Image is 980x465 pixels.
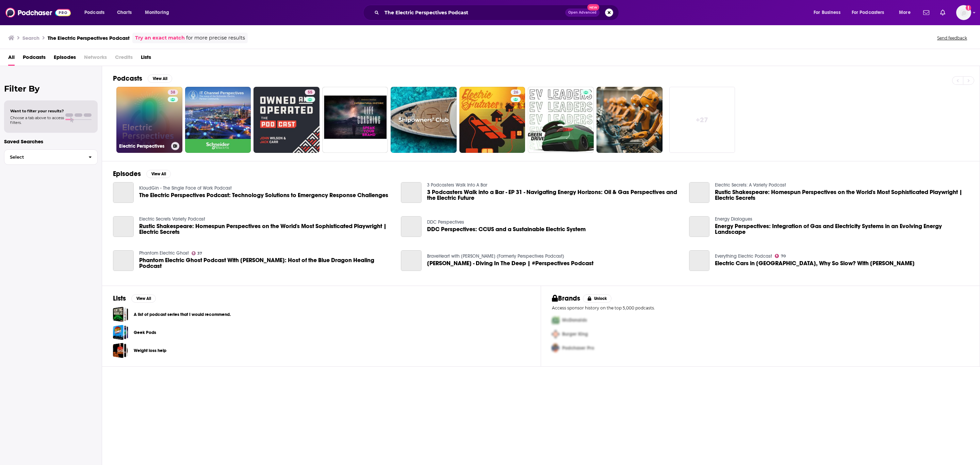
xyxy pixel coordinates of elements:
span: 70 [781,255,786,258]
h2: Filter By [4,84,98,94]
a: +27 [669,87,735,153]
a: Everything Electric Podcast [715,253,772,259]
img: User Profile [956,5,971,20]
a: Try an exact match [135,34,185,42]
a: Rustic Shakespeare: Homespun Perspectives on the World's Most Sophisticated Playwright | Electric... [715,189,969,201]
span: Choose a tab above to access filters. [10,115,64,125]
a: 26 [511,90,521,95]
h2: Brands [552,294,580,303]
span: Podcasts [84,8,104,17]
a: Geek Pods [113,325,128,340]
span: Phantom Electric Ghost Podcast With [PERSON_NAME]: Host of the Blue Dragon Healing Podcast [139,257,393,269]
a: Rustic Shakespeare: Homespun Perspectives on the World's Most Sophisticated Playwright | Electric... [139,223,393,235]
a: Charts [113,7,136,18]
h3: The Electric Perspectives Podcast [48,35,130,41]
span: Burger King [562,331,588,337]
span: Charts [117,8,132,17]
span: 26 [513,89,518,96]
button: open menu [80,7,113,18]
input: Search podcasts, credits, & more... [382,7,565,18]
a: 55 [305,90,315,95]
a: Lists [141,52,151,66]
a: 3 Podcasters Walk into a Bar - EP 31 - Navigating Energy Horizons: Oil & Gas Perspectives and the... [401,182,422,203]
a: 26 [459,87,525,153]
div: Search podcasts, credits, & more... [370,5,625,20]
a: Weight loss help [113,343,128,358]
button: Unlock [583,294,612,303]
a: Rustic Shakespeare: Homespun Perspectives on the World's Most Sophisticated Playwright | Electric... [113,216,134,237]
button: Open AdvancedNew [565,9,600,17]
button: Send feedback [935,35,969,41]
img: Third Pro Logo [549,341,562,355]
span: 37 [197,252,202,255]
span: Monitoring [145,8,169,17]
a: Electric Cars in America, Why So Slow? With Roger Atkins [715,260,915,266]
img: First Pro Logo [549,313,562,327]
span: Select [4,155,83,159]
a: Energy Perspectives: Integration of Gas and Electricity Systems in an Evolving Energy Landscape [715,223,969,235]
span: Electric Cars in [GEOGRAPHIC_DATA], Why So Slow? With [PERSON_NAME] [715,260,915,266]
a: Phantom Electric Ghost Podcast With Bjorn Lestrud: Host of the Blue Dragon Healing Podcast [113,250,134,271]
span: Logged in as AlkaNara [956,5,971,20]
a: Electric Cars in America, Why So Slow? With Roger Atkins [689,250,710,271]
a: 37 [192,251,202,255]
span: New [587,4,600,11]
a: 38 [168,90,178,95]
a: 38Electric Perspectives [116,87,182,153]
a: Show notifications dropdown [937,7,948,18]
a: Podchaser - Follow, Share and Rate Podcasts [5,6,71,19]
span: Credits [115,52,133,66]
span: More [899,8,911,17]
a: Energy Perspectives: Integration of Gas and Electricity Systems in an Evolving Energy Landscape [689,216,710,237]
a: Show notifications dropdown [920,7,932,18]
h3: Electric Perspectives [119,143,168,149]
span: [PERSON_NAME] - Diving In The Deep | #Perspectives Podcast [427,260,593,266]
button: View All [146,170,171,178]
a: EpisodesView All [113,170,171,178]
a: DDC Perspectives [427,219,464,225]
a: The Electric Perspectives Podcast: Technology Solutions to Emergency Response Challenges [139,192,388,198]
span: For Business [814,8,840,17]
a: Lisa Forrest - Diving In The Deep | #Perspectives Podcast [427,260,593,266]
span: Want to filter your results? [10,109,64,113]
a: Rustic Shakespeare: Homespun Perspectives on the World's Most Sophisticated Playwright | Electric... [689,182,710,203]
a: BraveHeart with Remi Pearson (Formerly Perspectives Podcast) [427,253,564,259]
button: open menu [847,7,894,18]
button: open menu [809,7,849,18]
button: Show profile menu [956,5,971,20]
a: PodcastsView All [113,74,172,83]
button: open menu [140,7,178,18]
a: A list of podcast series that I would recommend. [113,307,128,322]
a: Electric Secrets: A Variety Podcast [715,182,786,188]
span: 38 [170,89,175,96]
a: All [8,52,15,66]
h2: Episodes [113,170,141,178]
span: Podchaser Pro [562,345,594,351]
h3: Search [22,35,39,41]
span: Networks [84,52,107,66]
a: Podcasts [23,52,46,66]
button: View All [148,75,172,83]
h2: Lists [113,294,126,303]
a: The Electric Perspectives Podcast: Technology Solutions to Emergency Response Challenges [113,182,134,203]
a: Phantom Electric Ghost [139,250,189,256]
a: Lisa Forrest - Diving In The Deep | #Perspectives Podcast [401,250,422,271]
button: Select [4,149,98,165]
button: open menu [894,7,919,18]
h2: Podcasts [113,74,142,83]
a: 70 [775,254,786,258]
a: KloudGin - The Single Face of Work Podcast [139,185,232,191]
span: DDC Perspectives: CCUS and a Sustainable Electric System [427,226,586,232]
a: Episodes [54,52,76,66]
span: For Podcasters [852,8,884,17]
